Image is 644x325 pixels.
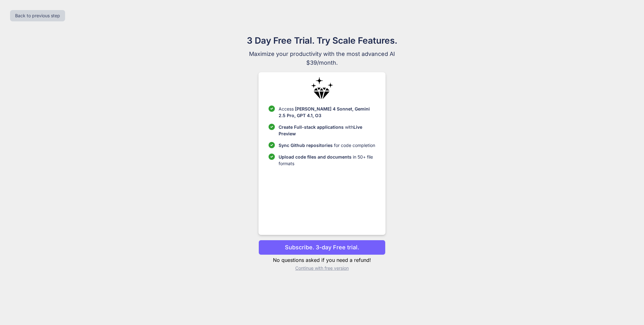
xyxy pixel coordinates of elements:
[279,106,375,119] p: Access
[10,10,65,21] button: Back to previous step
[279,154,352,160] span: Upload code files and documents
[279,124,375,137] p: with
[285,243,359,252] p: Subscribe. 3-day Free trial.
[279,124,345,130] span: Create Full-stack applications
[279,143,333,148] span: Sync Github repositories
[258,240,385,255] button: Subscribe. 3-day Free trial.
[216,34,428,47] h1: 3 Day Free Trial. Try Scale Features.
[269,154,275,160] img: checklist
[216,58,428,67] span: $39/month.
[258,265,385,271] p: Continue with free version
[269,124,275,130] img: checklist
[269,106,275,112] img: checklist
[279,142,375,149] p: for code completion
[279,106,370,118] span: [PERSON_NAME] 4 Sonnet, Gemini 2.5 Pro, GPT 4.1, O3
[216,50,428,58] span: Maximize your productivity with the most advanced AI
[258,256,385,264] p: No questions asked if you need a refund!
[279,154,375,167] p: in 50+ file formats
[269,142,275,148] img: checklist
